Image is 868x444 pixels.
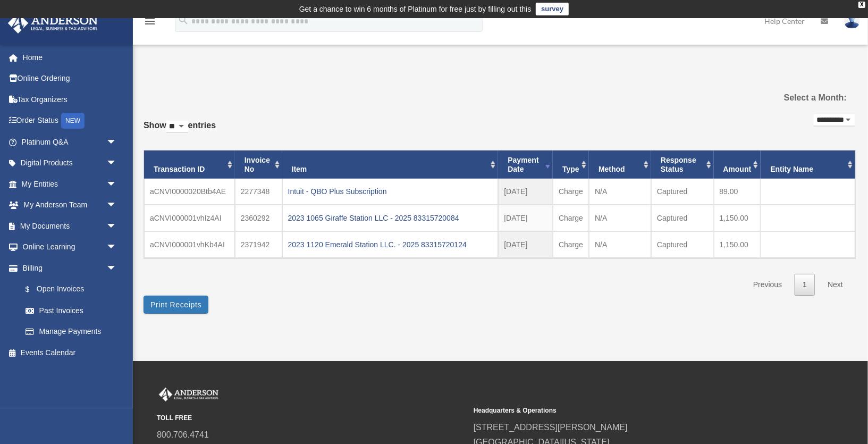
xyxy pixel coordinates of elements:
[157,388,221,401] img: Anderson Advisors Platinum Portal
[106,215,128,237] span: arrow_drop_down
[589,231,651,258] td: N/A
[474,423,628,432] a: [STREET_ADDRESS][PERSON_NAME]
[589,205,651,231] td: N/A
[106,237,128,258] span: arrow_drop_down
[61,113,85,129] div: NEW
[166,121,188,133] select: Showentries
[106,153,128,174] span: arrow_drop_down
[178,14,189,26] i: search
[536,3,569,15] a: survey
[7,47,133,68] a: Home
[745,274,790,296] a: Previous
[235,150,282,179] th: Invoice No: activate to sort column ascending
[498,231,553,258] td: [DATE]
[744,90,847,105] label: Select a Month:
[7,110,133,132] a: Order StatusNEW
[144,296,208,314] button: Print Receipts
[7,215,133,237] a: My Documentsarrow_drop_down
[235,179,282,205] td: 2277348
[15,279,133,300] a: $Open Invoices
[157,430,209,439] a: 800.706.4741
[844,13,860,29] img: User Pic
[498,179,553,205] td: [DATE]
[7,257,133,279] a: Billingarrow_drop_down
[144,205,235,231] td: aCNVI000001vhIz4AI
[144,179,235,205] td: aCNVI0000020Btb4AE
[714,231,761,258] td: 1,150.00
[144,150,235,179] th: Transaction ID: activate to sort column ascending
[553,205,589,231] td: Charge
[553,231,589,258] td: Charge
[553,179,589,205] td: Charge
[106,173,128,195] span: arrow_drop_down
[651,150,714,179] th: Response Status: activate to sort column ascending
[858,2,865,8] div: close
[820,274,851,296] a: Next
[288,237,493,252] div: 2023 1120 Emerald Station LLC. - 2025 83315720124
[589,179,651,205] td: N/A
[651,179,714,205] td: Captured
[5,13,101,33] img: Anderson Advisors Platinum Portal
[553,150,589,179] th: Type: activate to sort column ascending
[235,231,282,258] td: 2371942
[31,283,37,296] span: $
[714,150,761,179] th: Amount: activate to sort column ascending
[7,173,133,195] a: My Entitiesarrow_drop_down
[157,413,466,424] small: TOLL FREE
[498,205,553,231] td: [DATE]
[288,184,493,199] div: Intuit - QBO Plus Subscription
[714,205,761,231] td: 1,150.00
[651,205,714,231] td: Captured
[288,211,493,225] div: 2023 1065 Giraffe Station LLC - 2025 83315720084
[589,150,651,179] th: Method: activate to sort column ascending
[106,257,128,279] span: arrow_drop_down
[795,274,815,296] a: 1
[15,321,133,342] a: Manage Payments
[106,195,128,216] span: arrow_drop_down
[651,231,714,258] td: Captured
[7,237,133,258] a: Online Learningarrow_drop_down
[474,405,783,416] small: Headquarters & Operations
[7,153,133,174] a: Digital Productsarrow_drop_down
[714,179,761,205] td: 89.00
[144,231,235,258] td: aCNVI000001vhKb4AI
[106,131,128,153] span: arrow_drop_down
[7,342,133,363] a: Events Calendar
[761,150,855,179] th: Entity Name: activate to sort column ascending
[7,131,133,153] a: Platinum Q&Aarrow_drop_down
[144,15,156,28] i: menu
[7,68,133,89] a: Online Ordering
[7,195,133,216] a: My Anderson Teamarrow_drop_down
[7,89,133,110] a: Tax Organizers
[282,150,499,179] th: Item: activate to sort column ascending
[299,3,532,15] div: Get a chance to win 6 months of Platinum for free just by filling out this
[144,118,216,144] label: Show entries
[15,300,128,321] a: Past Invoices
[498,150,553,179] th: Payment Date: activate to sort column ascending
[144,19,156,28] a: menu
[235,205,282,231] td: 2360292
